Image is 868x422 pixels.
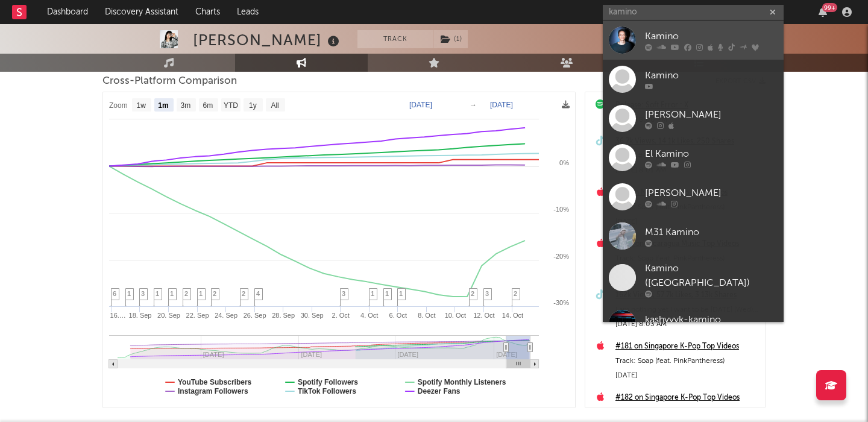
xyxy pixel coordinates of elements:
text: 12. Oct [473,312,494,319]
div: kashyyyk-kamino [645,312,778,327]
text: 3m [181,101,191,110]
text: 30. Sep [301,312,324,319]
div: Kamino [645,68,778,83]
a: [PERSON_NAME] [603,177,784,216]
text: 14. Oct [502,312,523,319]
div: Kamino ([GEOGRAPHIC_DATA]) [645,262,778,291]
span: 1 [371,290,374,297]
text: Deezer Fans [418,387,461,395]
text: 6m [203,101,213,110]
text: 1y [249,101,257,110]
text: 20. Sep [157,312,180,319]
div: El Kamino [645,146,778,161]
text: 22. Sep [186,312,209,319]
div: [DATE] [615,368,759,383]
text: 6. Oct [389,312,407,319]
text: 10. Oct [445,312,466,319]
text: YouTube Subscribers [178,378,252,386]
text: 24. Sep [215,312,237,319]
span: ( 1 ) [433,30,468,48]
text: -10% [553,206,569,213]
span: 2 [213,290,216,297]
text: [DATE] [409,101,432,109]
a: Kamino [603,20,784,60]
span: 3 [141,290,145,297]
span: Cross-Platform Comparison [102,74,237,89]
input: Search for artists [603,5,784,20]
div: 99 + [822,3,837,12]
span: 1 [156,290,159,297]
span: 2 [184,290,188,297]
span: 1 [199,290,203,297]
text: 0% [559,159,569,166]
text: 4. Oct [360,312,378,319]
div: Kamino [645,29,778,43]
text: 1w [137,101,146,110]
text: 2. Oct [332,312,350,319]
div: Track: Soap (feat. PinkPantheress) [615,354,759,368]
span: 2 [514,290,517,297]
a: Kamino [603,60,784,99]
text: 28. Sep [272,312,295,319]
a: El Kamino [603,138,784,177]
text: Spotify Monthly Listeners [418,378,506,386]
text: All [271,101,278,110]
a: Kamino ([GEOGRAPHIC_DATA]) [603,256,784,304]
button: 99+ [819,7,827,17]
div: M31 Kamino [645,225,778,239]
text: → [470,101,477,109]
a: M31 Kamino [603,216,784,256]
span: 6 [113,290,116,297]
button: Track [357,30,433,48]
span: 1 [170,290,174,297]
text: 8. Oct [418,312,435,319]
text: -30% [553,299,569,306]
text: 16.… [110,312,126,319]
span: 4 [256,290,260,297]
text: 26. Sep [244,312,266,319]
text: [DATE] [490,101,513,109]
text: Spotify Followers [298,378,358,386]
div: [PERSON_NAME] [645,107,778,122]
span: 1 [385,290,389,297]
div: [PERSON_NAME] [645,186,778,200]
span: 2 [471,290,474,297]
text: YTD [224,101,238,110]
span: 2 [242,290,245,297]
div: Track: Tik Tok [615,405,759,420]
a: #182 on Singapore K-Pop Top Videos [615,391,759,405]
text: Instagram Followers [178,387,248,395]
span: 3 [342,290,345,297]
a: kashyyyk-kamino [603,304,784,343]
div: [DATE] 8:03 AM [615,317,759,332]
a: [PERSON_NAME] [603,99,784,138]
text: TikTok Followers [298,387,356,395]
span: 1 [399,290,403,297]
text: -20% [553,253,569,260]
text: 1m [158,101,168,110]
text: 18. Sep [129,312,152,319]
span: 3 [485,290,489,297]
button: (1) [433,30,468,48]
a: #181 on Singapore K-Pop Top Videos [615,339,759,354]
div: [PERSON_NAME] [193,30,342,50]
text: Zoom [109,101,128,110]
span: 1 [127,290,131,297]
